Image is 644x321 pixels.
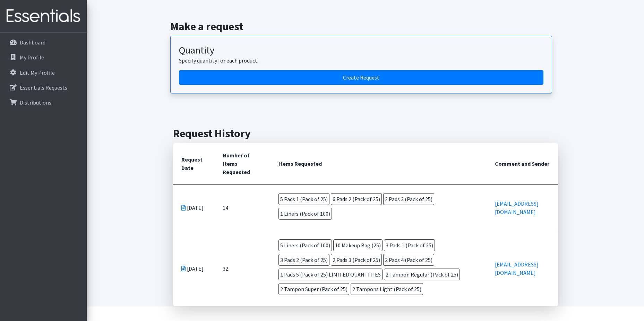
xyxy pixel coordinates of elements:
span: 3 Pads 2 (Pack of 25) [278,254,329,266]
a: My Profile [3,50,84,64]
th: Request Date [173,143,214,185]
img: HumanEssentials [3,5,84,28]
span: 2 Pads 3 (Pack of 25) [383,193,434,205]
span: 1 Pads 5 (Pack of 25) LIMITED QUANTITIES [278,269,383,280]
p: My Profile [20,54,44,61]
a: Create a request by quantity [179,70,543,85]
p: Dashboard [20,39,45,46]
span: 2 Tampons Light (Pack of 25) [351,283,423,295]
a: Distributions [3,96,84,109]
th: Items Requested [270,143,487,185]
th: Number of Items Requested [214,143,270,185]
span: 10 Makeup Bag (25) [333,239,383,251]
td: 14 [214,185,270,231]
span: 1 Liners (Pack of 100) [278,208,332,220]
a: [EMAIL_ADDRESS][DOMAIN_NAME] [495,261,539,276]
span: 5 Pads 1 (Pack of 25) [278,193,329,205]
span: 2 Tampon Super (Pack of 25) [278,283,349,295]
td: [DATE] [173,185,214,231]
span: 5 Liners (Pack of 100) [278,239,332,251]
span: 6 Pads 2 (Pack of 25) [331,193,382,205]
th: Comment and Sender [487,143,558,185]
p: Essentials Requests [20,84,67,91]
p: Distributions [20,99,51,106]
td: 32 [214,231,270,306]
h2: Make a request [170,20,560,33]
span: 2 Pads 3 (Pack of 25) [331,254,382,266]
p: Specify quantity for each product. [179,56,543,65]
a: [EMAIL_ADDRESS][DOMAIN_NAME] [495,200,539,215]
span: 3 Pads 1 (Pack of 25) [384,239,435,251]
span: 2 Pads 4 (Pack of 25) [383,254,434,266]
a: Dashboard [3,35,84,49]
h3: Quantity [179,44,543,56]
a: Edit My Profile [3,66,84,80]
a: Essentials Requests [3,81,84,94]
span: 2 Tampon Regular (Pack of 25) [384,269,460,280]
td: [DATE] [173,231,214,306]
p: Edit My Profile [20,69,55,76]
h2: Request History [173,127,558,140]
